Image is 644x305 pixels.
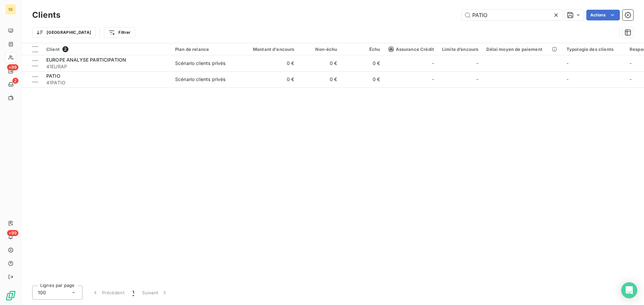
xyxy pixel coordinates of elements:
span: +99 [7,230,18,236]
div: Plan de relance [175,47,237,52]
div: Délai moyen de paiement [486,47,558,52]
span: Assurance Crédit [388,47,434,52]
button: Précédent [88,286,128,300]
td: 0 € [241,55,299,71]
span: 2 [12,78,18,84]
span: - [432,76,434,83]
div: Non-échu [303,47,337,52]
div: Montant d'encours [245,47,294,52]
td: 0 € [299,71,341,87]
div: Échu [345,47,380,52]
div: Scénario clients privés [175,76,225,83]
span: - [567,76,569,82]
td: 0 € [299,55,341,71]
span: 1 [132,289,134,296]
input: Rechercher [462,10,562,20]
button: 1 [128,286,138,300]
span: - [476,60,478,67]
td: 0 € [341,55,384,71]
span: 41EURAP [46,63,167,70]
div: SE [5,4,16,15]
span: - [630,76,632,82]
h3: Clients [32,9,60,21]
div: Limite d’encours [442,47,478,52]
button: [GEOGRAPHIC_DATA] [32,27,96,38]
span: - [432,60,434,67]
span: - [567,60,569,66]
span: EUROPE ANALYSE PARTICIPATION [46,57,126,63]
span: PATIO [46,73,60,79]
button: Suivant [138,286,172,300]
button: Actions [586,10,620,20]
span: Client [46,47,60,52]
button: Filtrer [104,27,135,38]
div: Open Intercom Messenger [621,282,637,298]
div: Typologie des clients [567,47,622,52]
td: 0 € [241,71,299,87]
span: +99 [7,64,18,70]
span: 41PATIO [46,79,167,86]
span: - [630,60,632,66]
div: Scénario clients privés [175,60,225,67]
span: 2 [62,46,68,52]
span: - [476,76,478,83]
img: Logo LeanPay [5,290,16,301]
td: 0 € [341,71,384,87]
span: 100 [38,289,46,296]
